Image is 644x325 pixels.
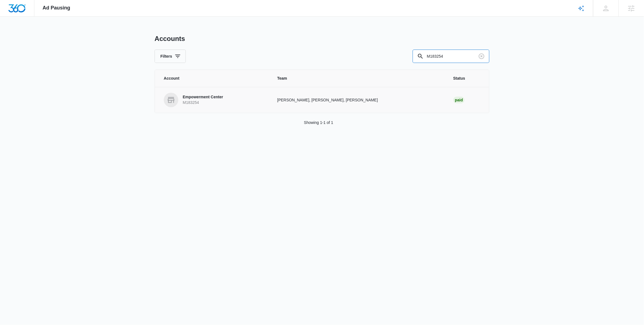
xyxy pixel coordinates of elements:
button: Filters [155,50,186,63]
span: Account [164,75,264,81]
span: Status [453,75,480,81]
h1: Accounts [155,35,185,43]
input: Search By Account Number [413,50,489,63]
span: Ad Pausing [43,5,70,11]
div: Paid [453,97,465,103]
p: [PERSON_NAME], [PERSON_NAME], [PERSON_NAME] [277,97,440,103]
p: Empowerment Center [183,94,223,100]
a: Empowerment CenterM183254 [164,93,264,107]
span: Team [277,75,440,81]
p: Showing 1-1 of 1 [304,120,333,126]
button: Clear [477,52,486,61]
p: M183254 [183,100,223,106]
